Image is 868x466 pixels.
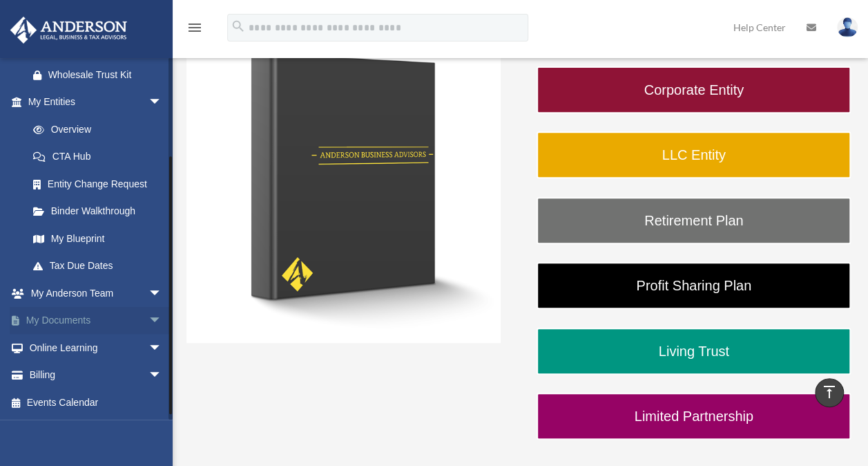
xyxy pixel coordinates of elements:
[148,362,176,390] span: arrow_drop_down
[148,334,176,362] span: arrow_drop_down
[6,17,131,44] img: Anderson Advisors Platinum Portal
[821,384,838,400] i: vertical_align_top
[19,61,183,88] a: Wholesale Trust Kit
[537,131,851,178] a: LLC Entity
[19,143,183,171] a: CTA Hub
[231,19,246,34] i: search
[537,66,851,113] a: Corporate Entity
[537,262,851,309] a: Profit Sharing Plan
[186,24,203,36] a: menu
[10,362,183,389] a: Billingarrow_drop_down
[537,393,851,440] a: Limited Partnership
[148,279,176,308] span: arrow_drop_down
[837,17,858,37] img: User Pic
[815,378,844,407] a: vertical_align_top
[537,197,851,244] a: Retirement Plan
[19,198,176,225] a: Binder Walkthrough
[10,389,183,416] a: Events Calendar
[19,225,183,252] a: My Blueprint
[10,307,183,335] a: My Documentsarrow_drop_down
[10,279,183,307] a: My Anderson Teamarrow_drop_down
[537,328,851,375] a: Living Trust
[10,88,183,116] a: My Entitiesarrow_drop_down
[148,88,176,117] span: arrow_drop_down
[10,334,183,362] a: Online Learningarrow_drop_down
[19,252,183,280] a: Tax Due Dates
[19,115,183,143] a: Overview
[148,307,176,335] span: arrow_drop_down
[48,66,166,84] div: Wholesale Trust Kit
[186,19,203,36] i: menu
[19,170,183,198] a: Entity Change Request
